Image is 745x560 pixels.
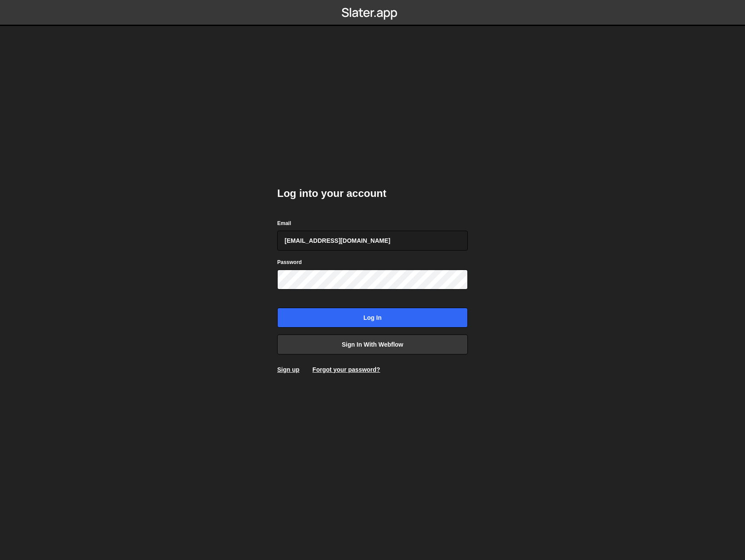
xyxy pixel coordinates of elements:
[277,219,291,228] label: Email
[277,308,468,328] input: Log in
[277,258,302,267] label: Password
[277,366,299,373] a: Sign up
[277,335,468,354] a: Sign in with Webflow
[312,366,380,373] a: Forgot your password?
[277,187,468,200] h2: Log into your account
